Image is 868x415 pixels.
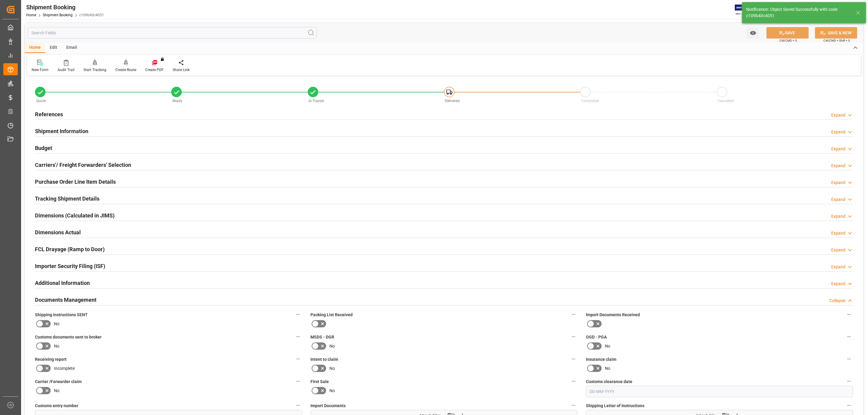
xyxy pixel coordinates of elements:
[35,403,78,409] span: Customs entry number
[845,401,853,409] button: Shipping Letter of Instructions
[831,281,845,287] div: Expand
[845,310,853,318] button: Import Documents Received
[831,179,845,186] div: Expand
[35,144,52,152] h2: Budget
[36,99,46,103] span: Quote
[570,377,577,385] button: First Sale
[310,379,329,385] span: First Sale
[294,377,302,385] button: Carrier /Forwarder claim
[26,3,104,12] div: Shipment Booking
[58,67,74,73] div: Audit Trail
[35,312,88,318] span: Shipping instructions SENT
[45,43,62,53] div: Edit
[35,211,115,220] h2: Dimensions (Calculated in JIMS)
[35,195,99,203] h2: Tracking Shipment Details
[766,27,809,39] button: SAVE
[54,321,59,327] span: No
[831,129,845,135] div: Expand
[586,334,607,340] span: OGD - PGA
[586,312,640,318] span: Import Documents Received
[746,6,850,19] div: Notification: Object Saved Successfully with code c109b40c4051
[54,343,59,349] span: No
[294,401,302,409] button: Customs entry number
[831,264,845,270] div: Expand
[586,386,853,397] input: DD-MM-YYYY
[172,99,182,103] span: Ready
[718,99,734,103] span: Cancelled
[831,247,845,253] div: Expand
[35,127,88,135] h2: Shipment Information
[43,13,73,17] a: Shipment Booking
[310,334,334,340] span: MSDS - DGR
[570,310,577,318] button: Packing List Received
[310,403,346,409] span: Import Documents
[570,401,577,409] button: Import Documents
[329,388,335,394] span: No
[310,356,338,363] span: Intent to claim
[586,403,644,409] span: Shipping Letter of Instructions
[829,298,845,304] div: Collapse
[329,343,335,349] span: No
[779,38,797,43] span: Ctrl/CMD + S
[173,67,190,73] div: Share Link
[586,379,632,385] span: Customs clearance date
[35,245,105,253] h2: FCL Drayage (Ramp to Door)
[581,99,599,103] span: Completed
[586,356,616,363] span: Insurance claim
[28,27,317,39] input: Search Fields
[54,365,75,372] span: Incomplete
[823,38,850,43] span: Ctrl/CMD + Shift + S
[26,13,36,17] a: Home
[747,27,759,39] button: open menu
[35,379,82,385] span: Carrier /Forwarder claim
[605,365,610,372] span: No
[294,333,302,341] button: Customs documents sent to broker
[35,178,116,186] h2: Purchase Order Line Item Details
[35,228,81,236] h2: Dimensions Actual
[831,146,845,152] div: Expand
[54,388,59,394] span: No
[294,355,302,363] button: Receiving report
[831,230,845,236] div: Expand
[25,43,45,53] div: Home
[32,67,49,73] div: New Form
[309,99,324,103] span: In-Transit
[815,27,857,39] button: SAVE & NEW
[329,365,335,372] span: No
[35,279,90,287] h2: Additional Information
[35,262,105,270] h2: Importer Security Filing (ISF)
[445,99,460,103] span: Delivered
[831,163,845,169] div: Expand
[35,334,102,340] span: Customs documents sent to broker
[735,5,756,15] img: Exertis%20JAM%20-%20Email%20Logo.jpg_1722504956.jpg
[35,110,63,118] h2: References
[831,213,845,220] div: Expand
[62,43,82,53] div: Email
[570,333,577,341] button: MSDS - DGR
[845,333,853,341] button: OGD - PGA
[115,67,136,73] div: Create Route
[831,196,845,203] div: Expand
[83,67,106,73] div: Start Tracking
[294,310,302,318] button: Shipping instructions SENT
[845,355,853,363] button: Insurance claim
[570,355,577,363] button: Intent to claim
[831,112,845,118] div: Expand
[35,296,96,304] h2: Documents Management
[35,161,131,169] h2: Carriers'/ Freight Forwarders' Selection
[845,377,853,385] button: Customs clearance date
[605,343,610,349] span: No
[35,356,67,363] span: Receiving report
[310,312,353,318] span: Packing List Received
